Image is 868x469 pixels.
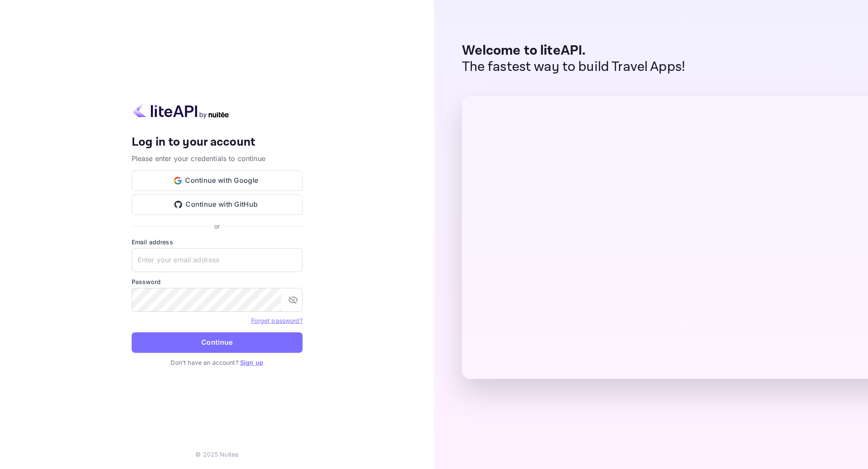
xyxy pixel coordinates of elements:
input: Enter your email address [132,248,303,272]
a: Forget password? [251,316,302,325]
a: Sign up [240,359,263,366]
p: © 2025 Nuitee [195,450,238,459]
label: Email address [132,237,303,246]
h4: Log in to your account [132,135,303,150]
label: Password [132,277,303,286]
p: or [214,222,220,231]
img: liteapi [132,102,230,119]
p: Don't have an account? [132,358,303,367]
p: Please enter your credentials to continue [132,153,303,164]
button: toggle password visibility [285,291,302,308]
a: Forget password? [251,317,302,324]
button: Continue with GitHub [132,194,303,215]
button: Continue [132,332,303,353]
p: The fastest way to build Travel Apps! [462,59,686,75]
button: Continue with Google [132,170,303,191]
p: Welcome to liteAPI. [462,43,686,59]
